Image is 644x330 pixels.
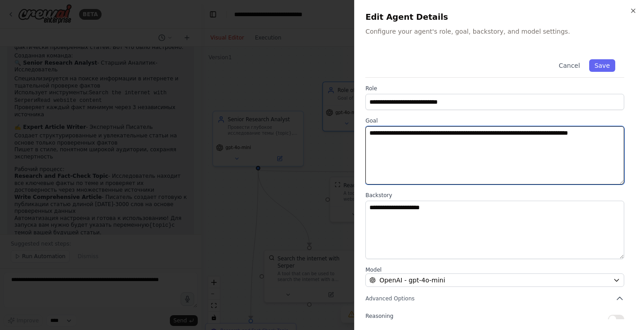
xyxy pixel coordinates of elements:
label: Backstory [365,192,624,199]
button: OpenAI - gpt-4o-mini [365,273,624,287]
label: Goal [365,117,624,124]
button: Advanced Options [365,294,624,303]
button: Save [589,59,615,72]
h2: Edit Agent Details [365,11,633,23]
button: Cancel [553,59,585,72]
span: OpenAI - gpt-4o-mini [379,276,445,285]
span: Advanced Options [365,295,414,302]
p: Configure your agent's role, goal, backstory, and model settings. [365,27,633,36]
label: Model [365,266,624,273]
label: Role [365,85,624,92]
span: Reasoning [365,313,393,319]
